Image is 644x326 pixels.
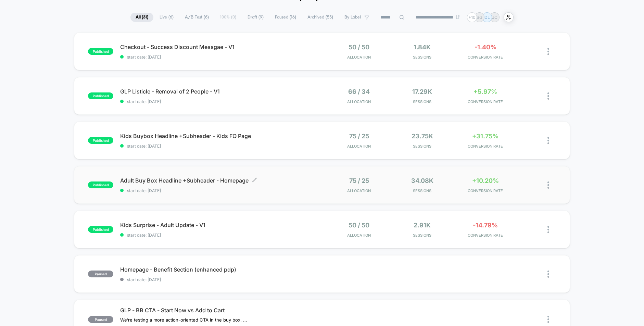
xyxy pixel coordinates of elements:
[411,177,433,184] span: 34.08k
[120,188,321,193] span: start date: [DATE]
[347,99,371,104] span: Allocation
[473,88,497,95] span: +5.97%
[492,15,497,20] p: JC
[472,177,499,184] span: +10.20%
[344,15,361,20] span: By Label
[347,144,371,149] span: Allocation
[547,48,549,55] img: close
[347,188,371,193] span: Allocation
[120,54,321,60] span: start date: [DATE]
[120,222,321,228] span: Kids Surprise - Adult Update - V1
[120,277,321,282] span: start date: [DATE]
[547,181,549,189] img: close
[88,316,113,323] span: paused
[120,307,321,314] span: GLP - BB CTA - Start Now vs Add to Cart
[412,88,432,95] span: 17.29k
[88,181,113,188] span: published
[414,222,431,229] span: 2.91k
[120,317,247,323] span: We’re testing a more action-oriented CTA in the buy box. The current button reads “Start Now.” We...
[473,222,498,229] span: -14.79%
[302,13,338,22] span: Archived ( 55 )
[392,55,452,60] span: Sessions
[347,233,371,238] span: Allocation
[472,133,498,140] span: +31.75%
[547,271,549,278] img: close
[392,144,452,149] span: Sessions
[456,144,516,149] span: CONVERSION RATE
[88,48,113,55] span: published
[120,233,321,238] span: start date: [DATE]
[349,177,369,184] span: 75 / 25
[120,43,321,50] span: Checkout - Success Discount Messgae - V1
[392,188,452,193] span: Sessions
[120,143,321,149] span: start date: [DATE]
[347,55,371,60] span: Allocation
[88,92,113,99] span: published
[348,88,370,95] span: 66 / 34
[349,222,369,229] span: 50 / 50
[120,266,321,273] span: Homepage - Benefit Section (enhanced pdp)
[120,133,321,139] span: Kids Buybox Headline +Subheader - Kids FO Page
[270,13,301,22] span: Paused ( 16 )
[475,43,496,51] span: -1.40%
[547,137,549,144] img: close
[456,233,516,238] span: CONVERSION RATE
[349,133,369,140] span: 75 / 25
[349,43,369,51] span: 50 / 50
[456,55,516,60] span: CONVERSION RATE
[392,233,452,238] span: Sessions
[547,226,549,233] img: close
[467,12,477,22] div: + 10
[456,99,516,104] span: CONVERSION RATE
[477,15,482,20] p: SG
[412,133,433,140] span: 23.75k
[120,99,321,104] span: start date: [DATE]
[456,188,516,193] span: CONVERSION RATE
[120,88,321,95] span: GLP Listicle - Removal of 2 People - V1
[392,99,452,104] span: Sessions
[484,15,490,20] p: DL
[130,13,153,22] span: All ( 31 )
[547,316,549,323] img: close
[154,13,179,22] span: Live ( 6 )
[120,177,321,184] span: Adult Buy Box Headline +Subheader - Homepage
[242,13,269,22] span: Draft ( 9 )
[88,271,113,277] span: paused
[88,226,113,233] span: published
[180,13,214,22] span: A/B Test ( 6 )
[88,137,113,144] span: published
[456,15,460,19] img: end
[547,92,549,100] img: close
[414,43,431,51] span: 1.84k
